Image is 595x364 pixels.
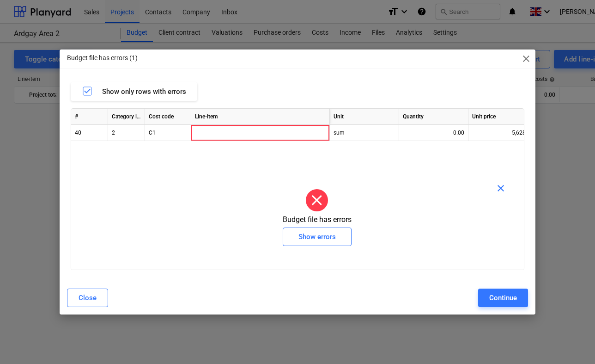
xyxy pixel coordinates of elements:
[403,125,464,141] div: 0.00
[283,185,352,246] div: Budget file has errors
[521,53,532,64] span: close
[145,109,191,125] div: Cost code
[108,125,145,141] div: 2
[478,289,528,307] button: Continue
[145,125,191,141] div: C1
[399,109,468,125] div: Quantity
[79,292,97,304] div: Close
[495,183,506,194] span: close
[108,109,145,125] div: Category level
[191,109,330,125] div: Line-item
[298,231,336,243] div: Show errors
[468,109,538,125] div: Unit price
[71,125,108,141] div: 40
[71,82,197,101] button: Show only rows with errors
[71,109,108,125] div: #
[549,320,595,364] iframe: Chat Widget
[67,289,108,307] button: Close
[67,53,138,63] p: Budget file has errors (1)
[330,125,399,141] div: sum
[489,292,517,304] div: Continue
[82,86,186,98] div: Show only rows with errors
[330,109,399,125] div: Unit
[472,125,534,141] div: 5,628.15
